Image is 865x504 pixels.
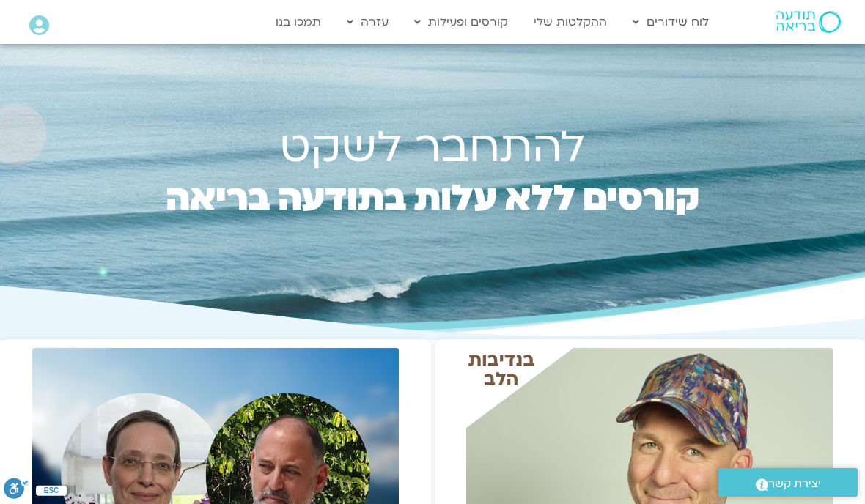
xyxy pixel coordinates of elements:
[768,474,821,494] span: יצירת קשר
[339,8,396,36] a: עזרה
[776,11,841,33] img: תודעה בריאה
[268,8,328,36] a: תמכו בנו
[407,8,515,36] a: קורסים ופעילות
[135,182,730,248] h2: קורסים ללא עלות בתודעה בריאה
[526,8,614,36] a: ההקלטות שלי
[135,128,730,168] h1: להתחבר לשקט
[625,8,716,36] a: לוח שידורים
[718,468,858,497] a: יצירת קשר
